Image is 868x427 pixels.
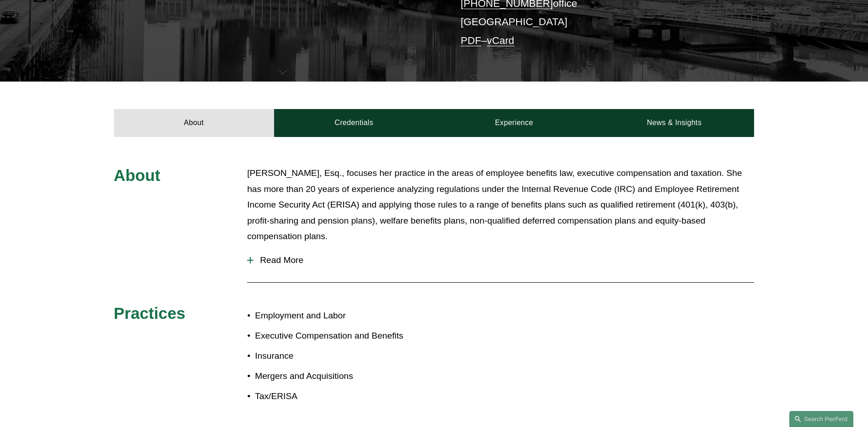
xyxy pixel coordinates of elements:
a: News & Insights [594,109,754,137]
p: Employment and Labor [255,308,434,324]
a: PDF [461,35,481,46]
span: About [114,166,161,184]
span: Practices [114,304,186,322]
p: [PERSON_NAME], Esq., focuses her practice in the areas of employee benefits law, executive compen... [247,165,754,245]
p: Mergers and Acquisitions [255,368,434,384]
p: Executive Compensation and Benefits [255,328,434,344]
a: Credentials [274,109,434,137]
a: vCard [487,35,514,46]
p: Insurance [255,348,434,364]
button: Read More [247,248,754,272]
a: Search this site [789,411,853,427]
span: Read More [253,255,754,265]
p: Tax/ERISA [255,389,434,405]
a: About [114,109,274,137]
a: Experience [434,109,594,137]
